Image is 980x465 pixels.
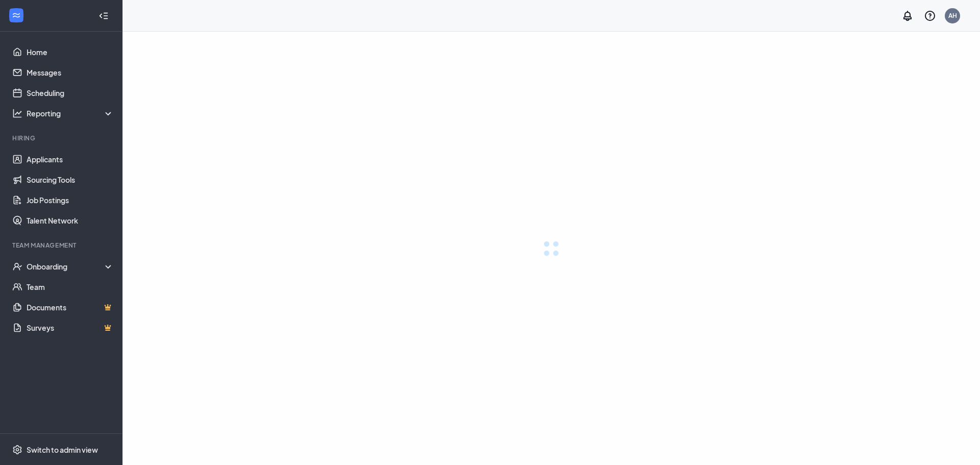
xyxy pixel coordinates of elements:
[11,10,21,20] svg: WorkstreamLogo
[99,11,109,21] svg: Collapse
[27,190,114,210] a: Job Postings
[12,241,112,250] div: Team Management
[27,317,114,338] a: SurveysCrown
[27,83,114,103] a: Scheduling
[27,210,114,231] a: Talent Network
[12,261,22,272] svg: UserCheck
[27,108,114,118] div: Reporting
[27,169,114,190] a: Sourcing Tools
[27,261,114,272] div: Onboarding
[12,445,22,455] svg: Settings
[27,445,98,455] div: Switch to admin view
[27,277,114,297] a: Team
[27,149,114,169] a: Applicants
[27,62,114,83] a: Messages
[924,10,936,22] svg: QuestionInfo
[901,10,914,22] svg: Notifications
[12,134,112,142] div: Hiring
[27,42,114,62] a: Home
[12,108,22,118] svg: Analysis
[948,11,957,20] div: AH
[27,297,114,317] a: DocumentsCrown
